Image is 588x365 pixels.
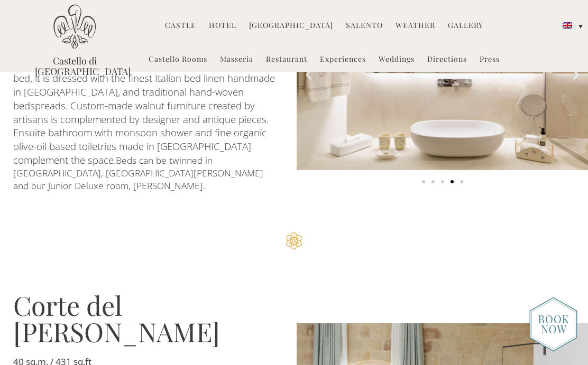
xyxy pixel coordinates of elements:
[249,20,333,32] a: [GEOGRAPHIC_DATA]
[480,54,500,66] a: Press
[431,180,435,183] span: Go to slide 2
[427,54,467,66] a: Directions
[149,54,207,66] a: Castello Rooms
[529,297,577,352] img: new-booknow.png
[379,54,415,66] a: Weddings
[569,68,583,81] div: Next slide
[13,292,281,345] h3: Corte del [PERSON_NAME]
[422,180,425,183] span: Go to slide 1
[13,154,266,192] span: Beds can be twinned in [GEOGRAPHIC_DATA], [GEOGRAPHIC_DATA][PERSON_NAME] and our Junior Deluxe ro...
[220,54,253,66] a: Masseria
[165,20,196,32] a: Castle
[209,20,236,32] a: Hotel
[35,55,114,77] a: Castello di [GEOGRAPHIC_DATA]
[448,20,483,32] a: Gallery
[451,180,454,183] span: Go to slide 4
[320,54,366,66] a: Experiences
[460,180,463,183] span: Go to slide 5
[563,22,572,29] img: English
[396,20,435,32] a: Weather
[441,180,444,183] span: Go to slide 3
[266,54,307,66] a: Restaurant
[53,4,96,49] img: Castello di Ugento
[346,20,383,32] a: Salento
[13,31,278,166] span: A lovely suite under the star vaulted ceilings of “[PERSON_NAME]” encased within the Castle walls...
